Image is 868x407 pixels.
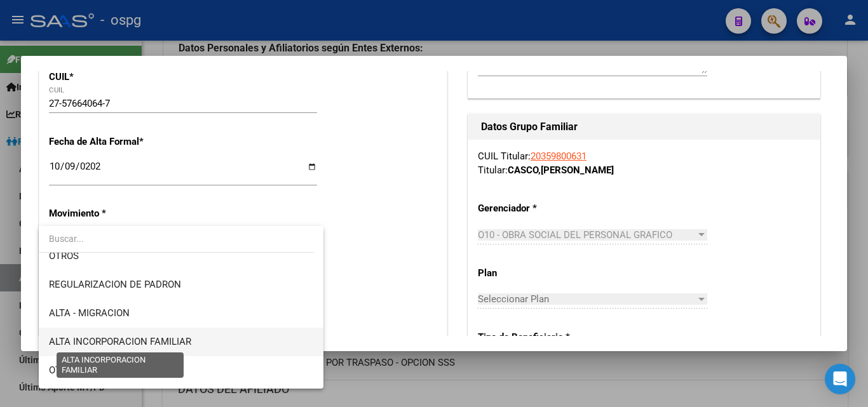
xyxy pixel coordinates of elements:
span: ALTA INCORPORACION FAMILIAR [49,336,191,347]
div: Open Intercom Messenger [825,364,855,394]
span: OTROS [49,250,79,262]
span: ALTA - MIGRACION [49,307,130,319]
span: OTROS [49,364,79,376]
span: REGULARIZACION DE PADRON [49,279,181,290]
